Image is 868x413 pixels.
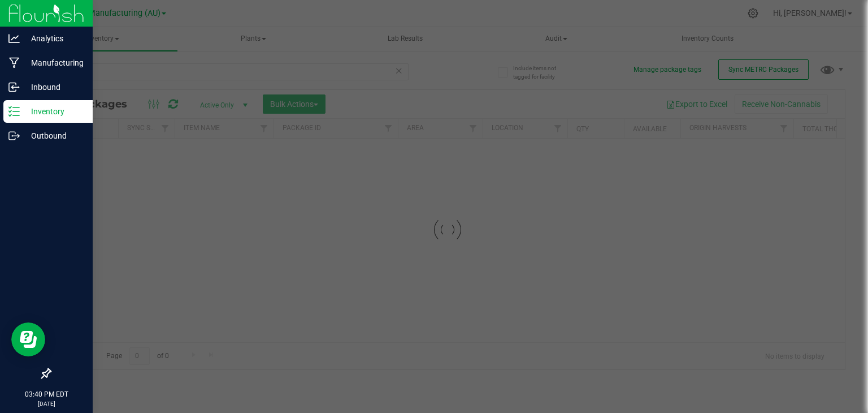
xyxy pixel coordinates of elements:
[20,56,88,70] p: Manufacturing
[20,80,88,94] p: Inbound
[8,106,20,117] inline-svg: Inventory
[20,32,88,45] p: Analytics
[5,399,88,408] p: [DATE]
[8,57,20,68] inline-svg: Manufacturing
[11,322,45,356] iframe: Resource center
[20,129,88,143] p: Outbound
[20,105,88,118] p: Inventory
[8,130,20,141] inline-svg: Outbound
[5,389,88,399] p: 03:40 PM EDT
[8,81,20,93] inline-svg: Inbound
[8,33,20,44] inline-svg: Analytics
